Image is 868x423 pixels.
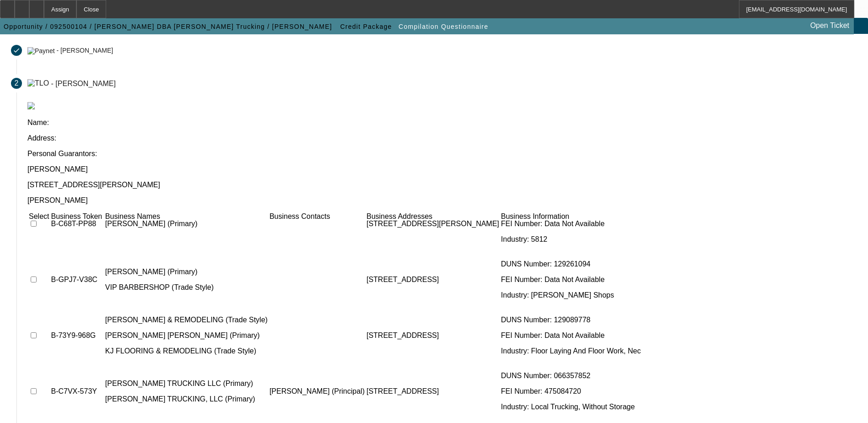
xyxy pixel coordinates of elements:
[56,47,113,54] div: - [PERSON_NAME]
[4,23,332,30] span: Opportunity / 092500104 / [PERSON_NAME] DBA [PERSON_NAME] Trucking / [PERSON_NAME]
[367,220,499,228] p: [STREET_ADDRESS][PERSON_NAME]
[396,18,491,35] button: Compilation Questionnaire
[340,23,392,30] span: Credit Package
[27,165,857,174] p: [PERSON_NAME]
[51,79,116,87] div: - [PERSON_NAME]
[27,119,857,127] p: Name:
[366,212,500,221] td: Business Addresses
[501,235,662,244] p: Industry: 5812
[367,276,499,284] p: [STREET_ADDRESS]
[501,276,662,284] p: FEI Number: Data Not Available
[501,347,662,355] p: Industry: Floor Laying And Floor Work, Nec
[27,79,49,87] img: TLO
[105,283,268,292] p: VIP BARBERSHOP (Trade Style)
[15,79,19,87] span: 2
[28,212,49,221] td: Select
[13,47,20,54] mat-icon: done
[27,150,857,158] p: Personal Guarantors:
[27,102,35,109] img: tlo.png
[338,18,394,35] button: Credit Package
[501,316,662,324] p: DUNS Number: 129089778
[105,380,268,388] p: [PERSON_NAME] TRUCKING LLC (Primary)
[50,196,103,251] td: B-C68T-PP88
[50,364,103,419] td: B-C7VX-573Y
[501,331,662,340] p: FEI Number: Data Not Available
[399,23,488,30] span: Compilation Questionnaire
[105,316,268,324] p: [PERSON_NAME] & REMODELING (Trade Style)
[270,387,365,396] p: [PERSON_NAME] (Principal)
[50,212,103,221] td: Business Token
[501,403,662,411] p: Industry: Local Trucking, Without Storage
[367,387,499,396] p: [STREET_ADDRESS]
[501,387,662,396] p: FEI Number: 475084720
[105,212,268,221] td: Business Names
[501,212,663,221] td: Business Information
[27,47,55,54] img: Paynet
[367,331,499,340] p: [STREET_ADDRESS]
[501,291,662,299] p: Industry: [PERSON_NAME] Shops
[105,395,268,403] p: [PERSON_NAME] TRUCKING, LLC (Primary)
[807,18,853,33] a: Open Ticket
[105,331,268,340] p: [PERSON_NAME] [PERSON_NAME] (Primary)
[50,308,103,363] td: B-73Y9-968G
[269,212,365,221] td: Business Contacts
[27,134,857,142] p: Address:
[27,196,857,205] p: [PERSON_NAME]
[501,372,662,380] p: DUNS Number: 066357852
[50,252,103,307] td: B-GPJ7-V38C
[501,260,662,268] p: DUNS Number: 129261094
[27,181,857,189] p: [STREET_ADDRESS][PERSON_NAME]
[105,347,268,355] p: KJ FLOORING & REMODELING (Trade Style)
[501,220,662,228] p: FEI Number: Data Not Available
[105,268,268,276] p: [PERSON_NAME] (Primary)
[105,220,268,228] p: [PERSON_NAME] (Primary)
